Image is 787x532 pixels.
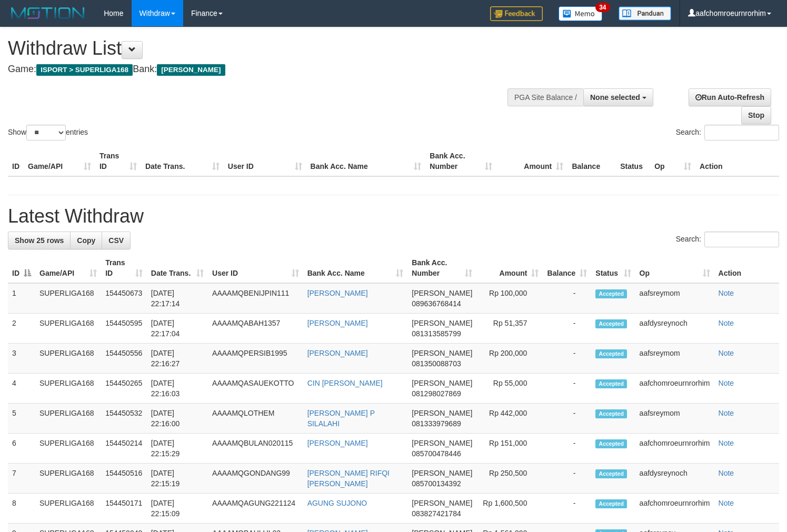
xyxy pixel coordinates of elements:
td: AAAAMQABAH1357 [208,314,303,344]
td: AAAAMQBULAN020115 [208,434,303,464]
td: SUPERLIGA168 [35,464,101,494]
label: Search: [676,232,779,247]
td: - [543,404,591,434]
td: Rp 1,600,500 [476,494,543,524]
th: Date Trans. [141,146,224,176]
span: Accepted [595,379,627,388]
th: Amount: activate to sort column ascending [476,253,543,283]
a: Run Auto-Refresh [689,88,771,106]
span: Show 25 rows [15,236,64,245]
a: Copy [70,232,102,249]
a: [PERSON_NAME] [307,439,368,447]
a: CIN [PERSON_NAME] [307,379,383,387]
img: panduan.png [619,6,671,21]
td: - [543,494,591,524]
span: Copy 083827421784 to clipboard [412,509,461,518]
td: 154450595 [101,314,147,344]
a: CSV [102,232,131,249]
span: Copy 081298027869 to clipboard [412,389,461,398]
td: 154450265 [101,374,147,404]
span: ISPORT > SUPERLIGA168 [36,64,133,76]
td: Rp 100,000 [476,283,543,314]
td: 154450532 [101,404,147,434]
td: AAAAMQLOTHEM [208,404,303,434]
th: ID: activate to sort column descending [8,253,35,283]
td: aafchomroeurnrorhim [635,374,714,404]
span: Accepted [595,319,627,328]
span: Accepted [595,409,627,418]
input: Search: [704,232,779,247]
td: 154450171 [101,494,147,524]
td: 154450556 [101,344,147,374]
td: SUPERLIGA168 [35,404,101,434]
td: 7 [8,464,35,494]
th: Balance: activate to sort column ascending [543,253,591,283]
td: [DATE] 22:16:27 [147,344,208,374]
a: Show 25 rows [8,232,71,249]
h1: Withdraw List [8,38,514,59]
th: Game/API [24,146,95,176]
a: Note [719,379,734,387]
a: [PERSON_NAME] [307,289,368,297]
td: - [543,374,591,404]
td: aafdysreynoch [635,464,714,494]
a: [PERSON_NAME] [307,349,368,357]
th: User ID [224,146,306,176]
td: aafsreymom [635,283,714,314]
td: - [543,314,591,344]
span: Accepted [595,289,627,298]
th: Balance [567,146,616,176]
td: aafchomroeurnrorhim [635,434,714,464]
td: SUPERLIGA168 [35,374,101,404]
h1: Latest Withdraw [8,206,779,227]
span: Copy 089636768414 to clipboard [412,299,461,308]
td: - [543,344,591,374]
td: aafsreymom [635,404,714,434]
td: SUPERLIGA168 [35,494,101,524]
td: 154450516 [101,464,147,494]
span: Copy 081333979689 to clipboard [412,419,461,428]
a: Note [719,409,734,417]
span: Copy 085700134392 to clipboard [412,479,461,488]
td: Rp 51,357 [476,314,543,344]
input: Search: [704,125,779,140]
a: Note [719,349,734,357]
td: [DATE] 22:15:19 [147,464,208,494]
th: User ID: activate to sort column ascending [208,253,303,283]
span: Copy 081350088703 to clipboard [412,359,461,368]
td: Rp 250,500 [476,464,543,494]
span: CSV [108,236,124,245]
th: Op [650,146,695,176]
span: [PERSON_NAME] [412,289,472,297]
a: [PERSON_NAME] [307,319,368,327]
span: 34 [595,3,610,12]
img: MOTION_logo.png [8,5,88,21]
span: Copy 085700478446 to clipboard [412,449,461,458]
td: AAAAMQPERSIB1995 [208,344,303,374]
span: [PERSON_NAME] [412,409,472,417]
a: AGUNG SUJONO [307,499,367,507]
th: Status: activate to sort column ascending [591,253,635,283]
th: Op: activate to sort column ascending [635,253,714,283]
td: 154450673 [101,283,147,314]
a: Stop [741,106,771,124]
th: Action [714,253,779,283]
td: [DATE] 22:16:03 [147,374,208,404]
td: Rp 442,000 [476,404,543,434]
td: - [543,464,591,494]
th: Trans ID: activate to sort column ascending [101,253,147,283]
td: - [543,283,591,314]
a: Note [719,319,734,327]
td: 1 [8,283,35,314]
span: [PERSON_NAME] [412,379,472,387]
th: Bank Acc. Number [425,146,496,176]
td: 3 [8,344,35,374]
td: SUPERLIGA168 [35,434,101,464]
img: Feedback.jpg [490,6,543,21]
span: Copy 081313585799 to clipboard [412,329,461,338]
td: AAAAMQASAUEKOTTO [208,374,303,404]
td: SUPERLIGA168 [35,314,101,344]
td: SUPERLIGA168 [35,344,101,374]
td: SUPERLIGA168 [35,283,101,314]
span: [PERSON_NAME] [412,469,472,477]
